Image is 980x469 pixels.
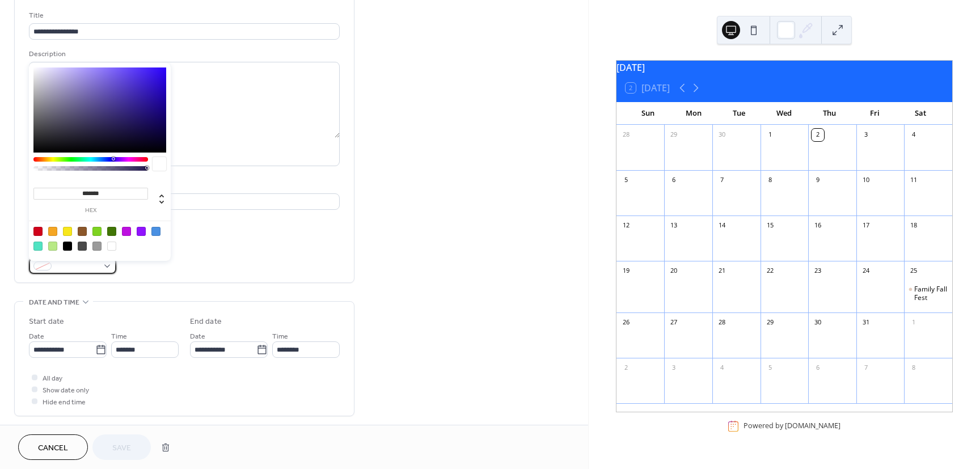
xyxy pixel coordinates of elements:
[907,129,920,141] div: 4
[907,265,920,277] div: 25
[616,61,952,74] div: [DATE]
[812,316,824,329] div: 30
[29,316,64,328] div: Start date
[190,316,222,328] div: End date
[764,219,776,232] div: 15
[111,331,127,343] span: Time
[620,265,632,277] div: 19
[785,421,840,431] a: [DOMAIN_NAME]
[620,129,632,141] div: 28
[620,174,632,187] div: 5
[716,174,728,187] div: 7
[63,242,72,251] div: #000000
[860,316,872,329] div: 31
[764,362,776,374] div: 5
[668,265,680,277] div: 20
[716,316,728,329] div: 28
[29,331,44,343] span: Date
[620,219,632,232] div: 12
[812,174,824,187] div: 9
[18,434,88,460] button: Cancel
[63,227,72,236] div: #F8E71C
[898,102,943,125] div: Sat
[668,362,680,374] div: 3
[860,174,872,187] div: 10
[78,242,87,251] div: #4A4A4A
[29,48,337,60] div: Description
[29,180,337,192] div: Location
[33,242,43,251] div: #50E3C2
[907,174,920,187] div: 11
[107,242,116,251] div: #FFFFFF
[29,10,337,22] div: Title
[668,174,680,187] div: 6
[764,129,776,141] div: 1
[716,265,728,277] div: 21
[716,102,762,125] div: Tue
[92,242,102,251] div: #9B9B9B
[668,129,680,141] div: 29
[43,385,89,396] span: Show date only
[860,219,872,232] div: 17
[626,102,671,125] div: Sun
[33,227,43,236] div: #D0021B
[43,373,62,385] span: All day
[92,227,102,236] div: #7ED321
[807,102,852,125] div: Thu
[29,297,79,309] span: Date and time
[904,285,952,302] div: Family Fall Fest
[668,316,680,329] div: 27
[190,331,205,343] span: Date
[38,442,68,454] span: Cancel
[43,396,86,408] span: Hide end time
[812,265,824,277] div: 23
[137,227,146,236] div: #9013FE
[860,362,872,374] div: 7
[107,227,116,236] div: #417505
[620,362,632,374] div: 2
[860,129,872,141] div: 3
[762,102,807,125] div: Wed
[716,362,728,374] div: 4
[78,227,87,236] div: #8B572A
[744,421,840,431] div: Powered by
[716,219,728,232] div: 14
[812,362,824,374] div: 6
[620,316,632,329] div: 26
[764,174,776,187] div: 8
[272,331,288,343] span: Time
[812,129,824,141] div: 2
[48,227,57,236] div: #F5A623
[122,227,131,236] div: #BD10E0
[764,265,776,277] div: 22
[33,208,148,214] label: hex
[860,265,872,277] div: 24
[907,219,920,232] div: 18
[48,242,57,251] div: #B8E986
[668,219,680,232] div: 13
[914,285,948,302] div: Family Fall Fest
[151,227,160,236] div: #4A90E2
[716,129,728,141] div: 30
[671,102,716,125] div: Mon
[812,219,824,232] div: 16
[907,362,920,374] div: 8
[907,316,920,329] div: 1
[764,316,776,329] div: 29
[852,102,898,125] div: Fri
